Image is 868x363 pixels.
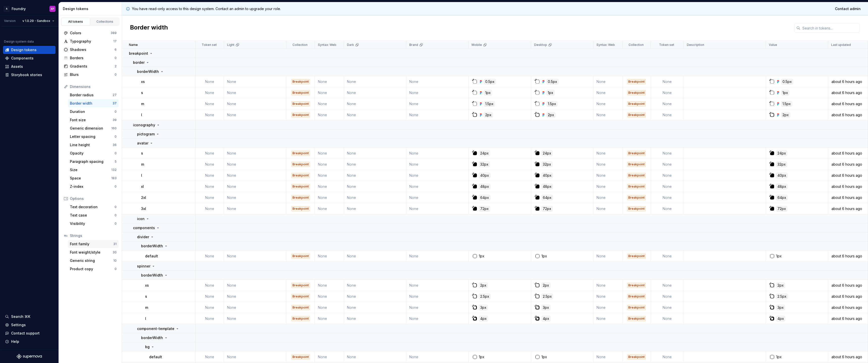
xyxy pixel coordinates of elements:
[479,184,490,189] div: 48px
[224,181,286,192] td: None
[12,6,26,11] div: Foundry
[113,93,117,97] div: 27
[141,184,144,189] p: xl
[484,101,495,107] div: 1.5px
[472,43,482,47] p: Mobile
[70,233,117,238] div: Strings
[141,90,143,95] p: s
[62,29,119,37] a: Colors389
[115,48,117,52] div: 6
[291,184,310,189] div: Breakpoint
[11,331,40,336] div: Contact support
[406,192,469,203] td: None
[406,87,469,98] td: None
[659,43,674,47] p: Token set
[629,43,644,47] p: Collection
[3,46,56,54] a: Design tokens
[141,244,163,249] p: borderWidth
[224,109,286,120] td: None
[479,195,490,200] div: 64px
[479,162,490,167] div: 32px
[406,109,469,120] td: None
[113,101,117,105] div: 37
[547,112,555,118] div: 2px
[344,170,406,181] td: None
[129,51,148,56] p: breakpoint
[547,79,558,84] div: 0.5px
[651,98,684,109] td: None
[11,47,37,52] div: Design tokens
[3,321,56,329] a: Settings
[70,55,115,60] div: Borders
[133,60,145,65] p: border
[596,43,615,47] p: Syntax: Web
[828,151,867,156] div: about 6 hours ago
[406,76,469,87] td: None
[145,254,158,259] p: default
[68,203,119,211] a: Text decoration0
[828,184,867,189] div: about 6 hours ago
[196,192,224,203] td: None
[315,251,344,262] td: None
[781,101,792,107] div: 1.5px
[828,195,867,200] div: about 6 hours ago
[409,43,418,47] p: Brand
[196,280,224,291] td: None
[291,79,310,84] div: Breakpoint
[11,314,30,319] div: Search ⌘K
[344,192,406,203] td: None
[541,195,553,200] div: 64px
[17,354,42,359] a: Supernova Logo
[593,280,622,291] td: None
[315,98,344,109] td: None
[627,173,646,178] div: Breakpoint
[141,162,144,167] p: m
[344,148,406,159] td: None
[315,109,344,120] td: None
[130,23,168,33] h2: Border width
[344,159,406,170] td: None
[70,184,115,189] div: Z-index
[344,109,406,120] td: None
[224,87,286,98] td: None
[593,98,622,109] td: None
[776,150,787,156] div: 24px
[113,118,117,122] div: 39
[3,313,56,321] button: Search ⌘K
[4,6,10,12] div: A
[315,76,344,87] td: None
[593,148,622,159] td: None
[344,203,406,214] td: None
[63,6,120,11] div: Design tokens
[129,43,138,47] p: Name
[651,192,684,203] td: None
[63,20,88,24] div: All tokens
[70,250,113,255] div: Font weight/style
[292,43,308,47] p: Collection
[70,101,113,106] div: Border width
[406,148,469,159] td: None
[541,162,552,167] div: 32px
[115,205,117,209] div: 0
[70,204,115,209] div: Text decoration
[541,184,553,189] div: 48px
[828,162,867,167] div: about 6 hours ago
[224,251,286,262] td: None
[627,206,646,211] div: Breakpoint
[113,259,117,263] div: 10
[291,254,310,259] div: Breakpoint
[224,76,286,87] td: None
[70,266,115,271] div: Product copy
[111,176,117,180] div: 183
[541,173,553,178] div: 40px
[831,43,851,47] p: Last updated
[291,162,310,167] div: Breakpoint
[70,109,115,114] div: Duration
[776,195,788,200] div: 64px
[70,117,113,123] div: Font size
[70,47,115,52] div: Shadows
[70,134,115,139] div: Letter spacing
[68,116,119,124] a: Font size39
[115,160,117,164] div: 5
[202,43,217,47] p: Token set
